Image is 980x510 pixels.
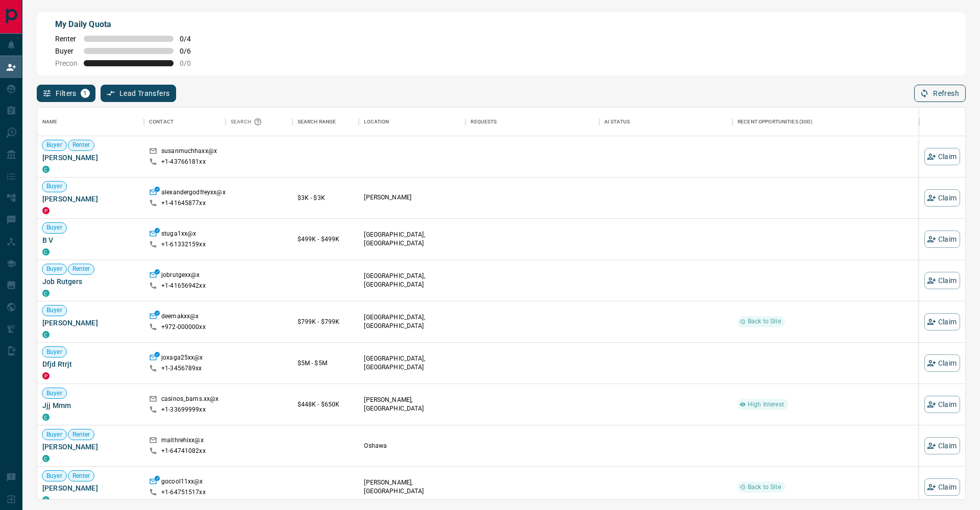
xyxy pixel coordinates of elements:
button: Lead Transfers [101,85,177,102]
button: Claim [924,231,960,248]
p: gocool11xx@x [161,477,203,488]
p: [PERSON_NAME], [GEOGRAPHIC_DATA] [364,478,460,496]
span: Renter [55,35,78,43]
div: condos.ca [42,331,50,338]
p: susanmuchhaxx@x [161,147,217,158]
span: Renter [68,141,94,149]
span: Renter [68,472,94,480]
button: Claim [924,354,960,372]
p: $799K - $799K [298,317,354,326]
span: [PERSON_NAME] [42,318,139,328]
div: condos.ca [42,290,50,297]
p: [PERSON_NAME], [GEOGRAPHIC_DATA] [364,396,460,413]
button: Refresh [914,85,966,102]
span: Back to Site [744,317,785,326]
div: condos.ca [42,248,50,256]
span: Buyer [55,47,78,55]
p: My Daily Quota [55,18,202,31]
p: maithrehixx@x [161,436,204,447]
span: Buyer [42,306,66,315]
p: jobrutgexx@x [161,271,200,282]
div: Location [359,108,465,136]
button: Claim [924,313,960,330]
p: [GEOGRAPHIC_DATA], [GEOGRAPHIC_DATA] [364,272,460,289]
p: $499K - $499K [298,235,354,244]
div: Name [37,108,144,136]
div: condos.ca [42,166,50,173]
span: Buyer [42,265,66,273]
p: joxaga25xx@x [161,353,203,364]
div: Location [364,108,389,136]
button: Claim [924,272,960,289]
p: $3K - $3K [298,193,354,202]
p: +1- 41645877xx [161,199,206,208]
span: Buyer [42,348,66,356]
div: condos.ca [42,455,50,462]
button: Claim [924,189,960,207]
div: Contact [144,108,226,136]
span: B V [42,235,139,245]
div: Recent Opportunities (30d) [732,108,919,136]
div: Search Range [292,108,359,136]
span: 0 / 0 [180,59,202,67]
span: Job Rutgers [42,276,139,287]
p: [PERSON_NAME] [364,193,460,202]
p: casinos_barns.xx@x [161,395,218,405]
span: 0 / 6 [180,47,202,55]
p: +1- 41656942xx [161,282,206,290]
span: Renter [68,430,94,439]
p: +1- 43766181xx [161,158,206,166]
button: Claim [924,437,960,454]
div: Name [42,108,58,136]
p: $5M - $5M [298,359,354,368]
span: Buyer [42,472,66,480]
p: alexandergodfreyxx@x [161,188,226,199]
span: High Interest [744,400,788,409]
div: Contact [149,108,174,136]
span: Buyer [42,182,66,191]
div: AI Status [604,108,630,136]
p: deemakxx@x [161,312,199,323]
span: Buyer [42,389,66,398]
span: Back to Site [744,483,785,492]
p: +972- 000000xx [161,323,206,331]
div: Search [231,108,264,136]
p: stuga1xx@x [161,229,196,240]
p: +1- 33699999xx [161,405,206,414]
button: Filters1 [37,85,95,102]
p: [GEOGRAPHIC_DATA], [GEOGRAPHIC_DATA] [364,231,460,248]
span: Buyer [42,430,66,439]
span: [PERSON_NAME] [42,483,139,493]
p: [GEOGRAPHIC_DATA], [GEOGRAPHIC_DATA] [364,354,460,372]
span: Buyer [42,223,66,232]
div: condos.ca [42,496,50,503]
div: Requests [465,108,599,136]
p: +1- 64741082xx [161,447,206,455]
p: Oshawa [364,442,460,450]
div: condos.ca [42,414,50,421]
span: [PERSON_NAME] [42,194,139,204]
p: +1- 3456789xx [161,364,202,373]
button: Claim [924,148,960,165]
button: Claim [924,396,960,413]
button: Claim [924,478,960,496]
span: [PERSON_NAME] [42,152,139,163]
span: Buyer [42,141,66,149]
span: Precon [55,59,78,67]
div: property.ca [42,372,50,379]
span: 1 [82,90,89,97]
p: +1- 61332159xx [161,240,206,249]
span: 0 / 4 [180,35,202,43]
span: [PERSON_NAME] [42,442,139,452]
div: property.ca [42,207,50,214]
div: Search Range [298,108,336,136]
div: Recent Opportunities (30d) [738,108,813,136]
span: Dfjd Rtrjt [42,359,139,369]
p: $448K - $650K [298,400,354,409]
div: Requests [471,108,497,136]
p: +1- 64751517xx [161,488,206,497]
span: Renter [68,265,94,273]
p: [GEOGRAPHIC_DATA], [GEOGRAPHIC_DATA] [364,313,460,330]
div: AI Status [599,108,732,136]
span: Jjj Mmm [42,400,139,411]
